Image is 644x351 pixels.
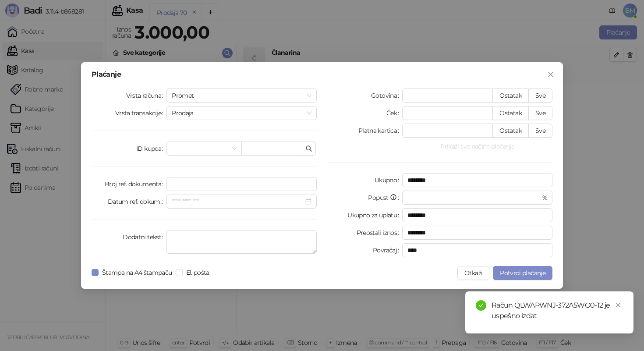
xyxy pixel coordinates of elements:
textarea: Dodatni tekst [166,230,317,254]
span: check-circle [476,300,486,311]
label: Broj ref. dokumenta [105,177,166,191]
button: Sve [528,106,552,120]
button: Prikaži sve načine plaćanja [402,141,552,152]
label: Gotovina [371,89,402,103]
span: Potvrdi plaćanje [500,269,545,277]
button: Sve [528,89,552,103]
label: Preostali iznos [357,226,403,240]
span: El. pošta [183,268,213,277]
button: Ostatak [492,106,529,120]
label: Datum ref. dokum. [108,195,167,209]
label: Vrsta transakcije [115,106,167,120]
span: close [615,302,621,308]
div: Plaćanje [92,71,552,78]
label: Dodatni tekst [123,230,166,244]
span: close [547,71,554,78]
label: Vrsta računa [126,89,167,103]
span: Štampa na A4 štampaču [99,268,176,277]
a: Close [613,300,623,310]
label: ID kupca [136,142,166,156]
button: Ostatak [492,124,529,138]
div: Račun QLWAPWNJ-372A5WO0-12 je uspešno izdat [492,300,623,321]
button: Close [544,67,558,82]
button: Sve [528,124,552,138]
span: Zatvori [544,71,558,78]
span: Prodaja [172,106,311,120]
button: Otkaži [457,266,489,280]
input: Datum ref. dokum. [172,197,304,206]
label: Ukupno za uplatu [347,208,402,222]
label: Platna kartica [358,124,402,138]
label: Ukupno [375,173,403,187]
label: Povraćaj [373,243,402,257]
input: Popust [407,191,540,204]
button: Potvrdi plaćanje [493,266,552,280]
label: Popust [368,191,402,205]
input: Broj ref. dokumenta [166,177,317,191]
label: Ček [386,106,402,120]
span: Promet [172,89,311,102]
button: Ostatak [492,89,529,103]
